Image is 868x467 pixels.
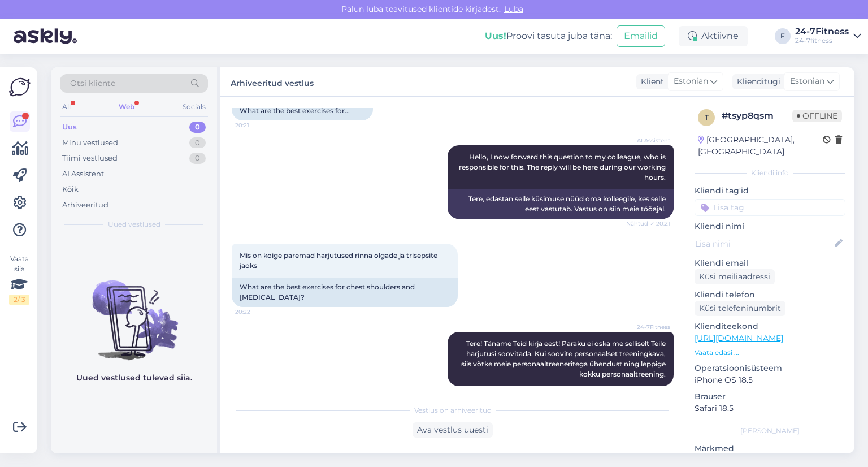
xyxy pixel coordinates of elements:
[674,75,708,88] span: Estonian
[485,31,506,41] b: Uus!
[795,27,861,45] a: 24-7Fitness24-7fitness
[790,75,824,88] span: Estonian
[636,76,664,88] div: Klient
[732,76,780,88] div: Klienditugi
[235,308,277,316] span: 20:22
[9,295,29,305] div: 2 / 3
[628,387,670,395] span: 20:28
[116,100,137,114] div: Web
[459,153,667,181] span: Hello, I now forward this question to my colleague, who is responsible for this. The reply will b...
[695,168,845,178] div: Kliendi info
[501,4,527,14] span: Luba
[9,76,31,98] img: Askly Logo
[695,391,845,403] p: Brauser
[695,321,845,332] p: Klienditeekond
[628,136,670,145] span: AI Assistent
[240,251,439,270] span: Mis on koige paremad harjutused rinna olgade ja trisepsite jaoks
[695,443,845,455] p: Märkmed
[9,254,29,305] div: Vaata siia
[722,109,792,123] div: # tsyp8qsm
[76,372,192,384] p: Uued vestlused tulevad siia.
[108,219,160,230] span: Uued vestlused
[695,199,845,216] input: Lisa tag
[62,153,118,164] div: Tiimi vestlused
[695,257,845,269] p: Kliendi email
[414,405,492,416] span: Vestlus on arhiveeritud
[189,153,206,164] div: 0
[617,25,665,47] button: Emailid
[51,260,217,362] img: No chats
[232,278,458,307] div: What are the best exercises for chest shoulders and [MEDICAL_DATA]?
[698,134,823,158] div: [GEOGRAPHIC_DATA], [GEOGRAPHIC_DATA]
[679,26,748,46] div: Aktiivne
[62,122,77,133] div: Uus
[180,100,208,114] div: Socials
[695,403,845,414] p: Safari 18.5
[795,36,849,45] div: 24-7fitness
[695,348,845,358] p: Vaata edasi ...
[695,426,845,436] div: [PERSON_NAME]
[62,168,104,180] div: AI Assistent
[695,237,832,250] input: Lisa nimi
[775,28,791,44] div: F
[695,289,845,301] p: Kliendi telefon
[695,269,775,284] div: Küsi meiliaadressi
[485,29,612,43] div: Proovi tasuta juba täna:
[695,374,845,386] p: iPhone OS 18.5
[231,74,314,89] label: Arhiveeritud vestlus
[62,137,118,149] div: Minu vestlused
[695,220,845,232] p: Kliendi nimi
[695,301,785,316] div: Küsi telefoninumbrit
[695,333,783,343] a: [URL][DOMAIN_NAME]
[62,184,79,195] div: Kõik
[189,122,206,133] div: 0
[461,339,667,378] span: Tere! Täname Teid kirja eest! Paraku ei oska me selliselt Teile harjutusi soovitada. Kui soovite ...
[792,110,842,122] span: Offline
[189,137,206,149] div: 0
[60,100,73,114] div: All
[62,200,108,211] div: Arhiveeritud
[695,362,845,374] p: Operatsioonisüsteem
[695,185,845,197] p: Kliendi tag'id
[626,219,670,228] span: Nähtud ✓ 20:21
[705,113,709,122] span: t
[413,422,493,438] div: Ava vestlus uuesti
[70,77,115,89] span: Otsi kliente
[235,121,277,129] span: 20:21
[628,323,670,331] span: 24-7Fitness
[448,189,674,219] div: Tere, edastan selle küsimuse nüüd oma kolleegile, kes selle eest vastutab. Vastus on siin meie tö...
[232,101,373,120] div: What are the best exercises for...
[795,27,849,36] div: 24-7Fitness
